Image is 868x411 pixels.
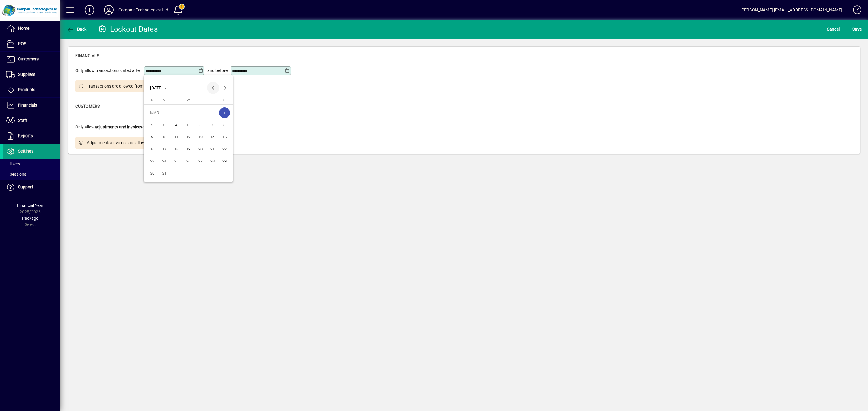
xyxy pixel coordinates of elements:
span: F [212,98,213,102]
button: Sat Mar 08 2025 [219,119,231,131]
button: Tue Mar 04 2025 [170,119,182,131]
span: 31 [159,168,170,178]
span: 10 [159,131,170,142]
span: 3 [159,119,170,130]
span: 18 [171,144,182,154]
span: 28 [207,156,218,166]
span: 9 [147,131,158,142]
button: Wed Mar 26 2025 [182,155,194,167]
button: Thu Mar 20 2025 [194,143,206,155]
td: MAR [146,107,219,119]
span: 21 [207,144,218,154]
button: Tue Mar 25 2025 [170,155,182,167]
span: 6 [195,119,206,130]
button: Wed Mar 19 2025 [182,143,194,155]
span: 8 [219,119,230,130]
span: 23 [147,156,158,166]
span: 30 [147,168,158,178]
button: Fri Mar 07 2025 [206,119,219,131]
span: W [187,98,190,102]
button: Sat Mar 01 2025 [219,107,231,119]
button: Sun Mar 09 2025 [146,131,158,143]
button: Next month [219,82,231,94]
span: 27 [195,156,206,166]
span: [DATE] [150,85,162,90]
button: Sat Mar 15 2025 [219,131,231,143]
span: 20 [195,144,206,154]
button: Sun Mar 02 2025 [146,119,158,131]
button: Fri Mar 21 2025 [206,143,219,155]
button: Wed Mar 12 2025 [182,131,194,143]
span: 11 [171,131,182,142]
button: Mon Mar 24 2025 [158,155,170,167]
button: Fri Mar 28 2025 [206,155,219,167]
button: Sun Mar 23 2025 [146,155,158,167]
span: 5 [183,119,194,130]
button: Wed Mar 05 2025 [182,119,194,131]
button: Mon Mar 31 2025 [158,167,170,179]
span: 19 [183,144,194,154]
span: 22 [219,144,230,154]
span: 16 [147,144,158,154]
span: M [163,98,166,102]
span: 12 [183,131,194,142]
button: Sat Mar 29 2025 [219,155,231,167]
span: T [175,98,177,102]
button: Sat Mar 22 2025 [219,143,231,155]
button: Fri Mar 14 2025 [206,131,219,143]
button: Mon Mar 10 2025 [158,131,170,143]
button: Previous month [207,82,219,94]
button: Thu Mar 27 2025 [194,155,206,167]
button: Tue Mar 18 2025 [170,143,182,155]
span: 26 [183,156,194,166]
span: 14 [207,131,218,142]
span: 2 [147,119,158,130]
button: Choose month and year [148,82,169,93]
button: Thu Mar 13 2025 [194,131,206,143]
span: 25 [171,156,182,166]
span: S [151,98,153,102]
span: 17 [159,144,170,154]
button: Sun Mar 30 2025 [146,167,158,179]
span: 1 [219,107,230,118]
button: Mon Mar 03 2025 [158,119,170,131]
span: S [223,98,225,102]
span: 29 [219,156,230,166]
button: Tue Mar 11 2025 [170,131,182,143]
span: 15 [219,131,230,142]
button: Mon Mar 17 2025 [158,143,170,155]
button: Sun Mar 16 2025 [146,143,158,155]
span: 24 [159,156,170,166]
span: 13 [195,131,206,142]
button: Thu Mar 06 2025 [194,119,206,131]
span: T [199,98,201,102]
span: 7 [207,119,218,130]
span: 4 [171,119,182,130]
